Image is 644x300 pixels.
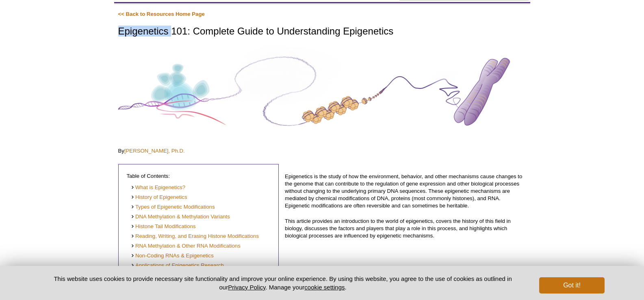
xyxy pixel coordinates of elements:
[131,194,187,201] a: History of Epigenetics
[131,252,214,260] a: Non-Coding RNAs & Epigenetics
[127,173,271,180] p: Table of Contents:
[118,26,526,38] h1: Epigenetics 101: Complete Guide to Understanding Epigenetics
[40,274,526,291] p: This website uses cookies to provide necessary site functionality and improve your online experie...
[131,213,230,221] a: DNA Methylation & Methylation Variants
[118,46,526,138] img: Complete Guide to Understanding Epigenetics
[118,147,526,155] p: By
[285,218,526,240] p: This article provides an introduction to the world of epigenetics, covers the history of this fie...
[304,284,345,291] button: cookie settings
[131,242,241,250] a: RNA Methylation & Other RNA Modifications
[124,148,185,154] a: [PERSON_NAME], Ph.D.
[131,223,196,231] a: Histone Tail Modifications
[285,173,526,209] p: Epigenetics is the study of how the environment, behavior, and other mechanisms cause changes to ...
[131,203,215,211] a: Types of Epigenetic Modifications
[228,284,265,291] a: Privacy Policy
[131,184,186,192] a: What is Epigenetics?
[131,233,259,240] a: Reading, Writing, and Erasing Histone Modifications
[118,11,205,17] a: << Back to Resources Home Page
[539,277,604,294] button: Got it!
[131,262,224,270] a: Applications of Epigenetics Research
